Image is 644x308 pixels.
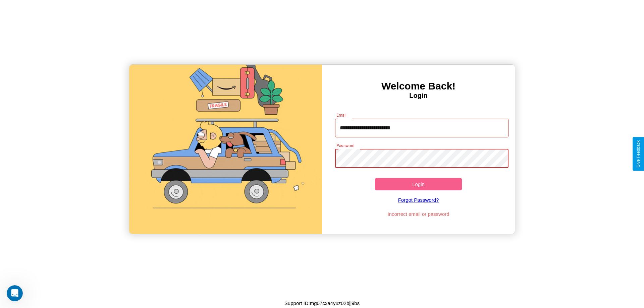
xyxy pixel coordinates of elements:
div: Give Feedback [636,140,641,168]
h4: Login [322,92,515,100]
img: gif [129,65,322,234]
a: Forgot Password? [332,190,505,209]
p: Incorrect email or password [332,209,505,219]
label: Password [336,143,354,148]
p: Support ID: mg07cxa4yuz02bjj9bs [284,299,360,308]
label: Email [336,112,347,118]
button: Login [375,178,462,190]
iframe: Intercom live chat [7,285,23,301]
h3: Welcome Back! [322,80,515,92]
